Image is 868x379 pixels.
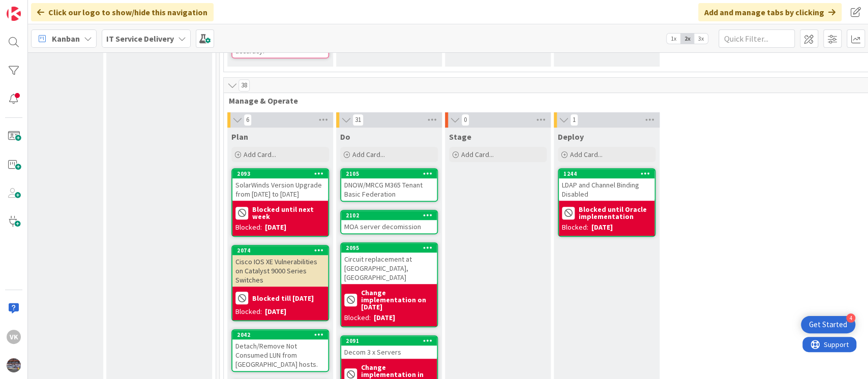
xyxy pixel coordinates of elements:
[21,2,46,14] span: Support
[341,178,437,201] div: DNOW/MRCG M365 Tenant Basic Federation
[232,169,328,201] div: 2093SolarWinds Version Upgrade from [DATE] to [DATE]
[341,243,437,284] div: 2095Circuit replacement at [GEOGRAPHIC_DATA], [GEOGRAPHIC_DATA]
[352,114,364,126] span: 31
[237,170,328,177] div: 2093
[341,336,437,359] div: 2091Decom 3 x Servers
[809,320,847,330] div: Get Started
[232,246,328,287] div: 2074Cisco IOS XE Vulnerabilities on Catalyst 9000 Series Switches
[232,339,328,371] div: Detach/Remove Not Consumed LUN from [GEOGRAPHIC_DATA] hosts.
[252,295,314,302] b: Blocked till [DATE]
[562,222,588,233] div: Blocked:
[346,212,437,219] div: 2102
[244,150,276,159] span: Add Card...
[846,313,855,323] div: 4
[238,79,250,91] span: 38
[232,255,328,287] div: Cisco IOS XE Vulnerabilities on Catalyst 9000 Series Switches
[341,345,437,359] div: Decom 3 x Servers
[341,211,437,233] div: 2102MOA server decomission
[346,337,437,344] div: 2091
[558,132,584,142] span: Deploy
[232,169,328,178] div: 2093
[235,222,262,233] div: Blocked:
[265,222,286,233] div: [DATE]
[7,330,21,344] div: VK
[680,34,694,44] span: 2x
[591,222,613,233] div: [DATE]
[449,132,471,142] span: Stage
[232,330,328,339] div: 2042
[341,169,437,201] div: 2105DNOW/MRCG M365 Tenant Basic Federation
[361,289,434,310] b: Change implementation on [DATE]
[341,169,437,178] div: 2105
[232,178,328,201] div: SolarWinds Version Upgrade from [DATE] to [DATE]
[374,312,395,323] div: [DATE]
[231,132,248,142] span: Plan
[461,114,469,126] span: 0
[579,206,651,220] b: Blocked until Oracle implementation
[559,169,654,178] div: 1244
[694,34,708,44] span: 3x
[344,312,371,323] div: Blocked:
[341,211,437,220] div: 2102
[563,170,654,177] div: 1244
[7,7,21,21] img: Visit kanbanzone.com
[7,358,21,372] img: avatar
[352,150,385,159] span: Add Card...
[237,247,328,254] div: 2074
[559,169,654,201] div: 1244LDAP and Channel Binding Disabled
[667,34,680,44] span: 1x
[31,3,214,21] div: Click our logo to show/hide this navigation
[237,331,328,338] div: 2042
[106,34,174,44] b: IT Service Delivery
[559,178,654,201] div: LDAP and Channel Binding Disabled
[346,170,437,177] div: 2105
[229,96,868,106] span: Manage & Operate
[801,316,855,333] div: Open Get Started checklist, remaining modules: 4
[235,306,262,317] div: Blocked:
[252,206,325,220] b: Blocked until next week
[265,306,286,317] div: [DATE]
[570,114,578,126] span: 1
[244,114,252,126] span: 6
[461,150,494,159] span: Add Card...
[698,3,842,21] div: Add and manage tabs by clicking
[719,29,795,48] input: Quick Filter...
[341,336,437,345] div: 2091
[346,244,437,251] div: 2095
[341,252,437,284] div: Circuit replacement at [GEOGRAPHIC_DATA], [GEOGRAPHIC_DATA]
[341,243,437,252] div: 2095
[570,150,603,159] span: Add Card...
[232,330,328,371] div: 2042Detach/Remove Not Consumed LUN from [GEOGRAPHIC_DATA] hosts.
[340,132,350,142] span: Do
[341,220,437,233] div: MOA server decomission
[52,33,80,45] span: Kanban
[232,246,328,255] div: 2074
